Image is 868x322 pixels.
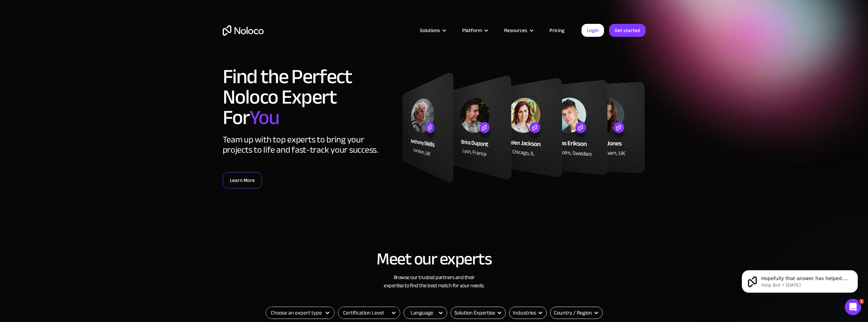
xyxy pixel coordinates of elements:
div: Country / Region [554,309,592,317]
div: Platform [462,26,482,35]
h1: Find the Perfect Noloco Expert For [223,66,395,128]
div: Industries [513,309,536,317]
iframe: Intercom live chat [845,299,861,315]
div: Solutions [411,26,454,35]
span: You [249,98,279,137]
h3: Browse our trusted partners and their expertise to find the best match for your needs. [223,273,646,290]
div: Industries [509,307,547,319]
div: Team up with top experts to bring your projects to life and fast-track your success. [223,135,395,155]
div: Country / Region [550,307,603,319]
div: Solution Expertise [451,307,506,319]
span: 2 [859,299,864,304]
h2: Meet our experts [223,250,646,268]
iframe: Intercom notifications message [732,256,868,304]
a: Get started [609,24,646,37]
form: Email Form [451,307,506,319]
form: Email Form [550,307,603,319]
form: Email Form [403,307,447,319]
div: Solution Expertise [454,309,495,317]
div: Language [403,307,447,319]
div: Platform [454,26,496,35]
form: Filter [266,307,335,319]
div: Language [411,309,433,317]
form: Email Form [509,307,547,319]
div: Resources [496,26,541,35]
form: Filter [338,307,400,319]
a: Learn More [223,172,262,188]
a: Pricing [541,26,573,35]
div: Resources [504,26,527,35]
div: Solutions [420,26,440,35]
a: Login [582,24,604,37]
a: home [223,25,264,36]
